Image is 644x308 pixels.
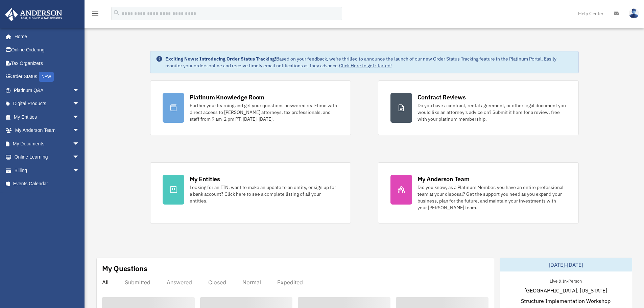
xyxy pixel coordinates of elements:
div: Looking for an EIN, want to make an update to an entity, or sign up for a bank account? Click her... [190,184,338,204]
a: Platinum Q&Aarrow_drop_down [5,84,90,97]
div: My Entities [190,175,220,183]
a: Digital Productsarrow_drop_down [5,97,90,111]
div: Live & In-Person [544,277,587,284]
a: My Anderson Teamarrow_drop_down [5,124,90,137]
div: Submitted [125,279,150,286]
div: My Anderson Team [418,175,470,183]
div: Further your learning and get your questions answered real-time with direct access to [PERSON_NAM... [190,102,338,122]
span: Structure Implementation Workshop [521,297,611,305]
a: Online Ordering [5,43,90,57]
span: arrow_drop_down [73,97,86,111]
div: [DATE]-[DATE] [500,258,632,271]
span: arrow_drop_down [73,124,86,138]
a: Events Calendar [5,177,90,191]
a: My Documentsarrow_drop_down [5,137,90,150]
div: Normal [242,279,261,286]
div: Do you have a contract, rental agreement, or other legal document you would like an attorney's ad... [418,102,566,122]
a: Online Learningarrow_drop_down [5,150,90,164]
span: arrow_drop_down [73,150,86,164]
img: Anderson Advisors Platinum Portal [3,8,64,21]
a: Billingarrow_drop_down [5,164,90,177]
i: menu [91,9,99,18]
div: Did you know, as a Platinum Member, you have an entire professional team at your disposal? Get th... [418,184,566,211]
a: Contract Reviews Do you have a contract, rental agreement, or other legal document you would like... [378,80,579,135]
div: All [102,279,109,286]
span: arrow_drop_down [73,137,86,151]
div: Based on your feedback, we're thrilled to announce the launch of our new Order Status Tracking fe... [165,55,573,69]
a: Click Here to get started! [339,63,392,69]
span: arrow_drop_down [73,164,86,177]
div: Platinum Knowledge Room [190,93,265,101]
div: NEW [39,72,54,82]
span: arrow_drop_down [73,84,86,97]
div: Answered [167,279,192,286]
div: Expedited [277,279,303,286]
a: menu [91,12,99,18]
img: User Pic [629,8,639,18]
span: arrow_drop_down [73,110,86,124]
a: Home [5,30,86,43]
a: Tax Organizers [5,56,90,70]
span: [GEOGRAPHIC_DATA], [US_STATE] [524,286,607,294]
a: My Anderson Team Did you know, as a Platinum Member, you have an entire professional team at your... [378,162,579,223]
div: Closed [208,279,226,286]
a: Platinum Knowledge Room Further your learning and get your questions answered real-time with dire... [150,80,351,135]
strong: Exciting News: Introducing Order Status Tracking! [165,56,276,62]
a: My Entities Looking for an EIN, want to make an update to an entity, or sign up for a bank accoun... [150,162,351,223]
a: Order StatusNEW [5,70,90,84]
i: search [113,9,120,17]
div: My Questions [102,263,147,274]
div: Contract Reviews [418,93,466,101]
a: My Entitiesarrow_drop_down [5,110,90,124]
